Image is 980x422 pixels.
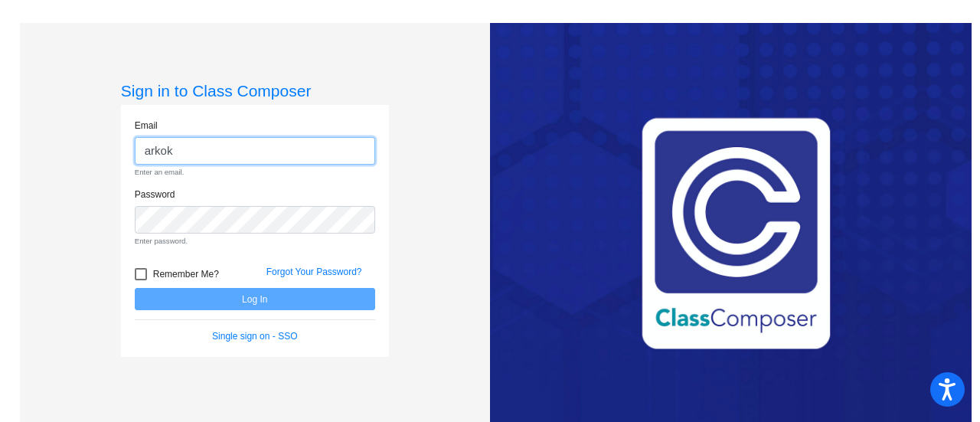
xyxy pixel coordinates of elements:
[135,288,375,310] button: Log In
[135,167,375,178] small: Enter an email.
[121,81,389,100] h3: Sign in to Class Composer
[135,119,158,132] label: Email
[153,265,219,283] span: Remember Me?
[266,267,362,277] a: Forgot Your Password?
[135,188,175,201] label: Password
[212,331,297,342] a: Single sign on - SSO
[135,236,375,247] small: Enter password.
